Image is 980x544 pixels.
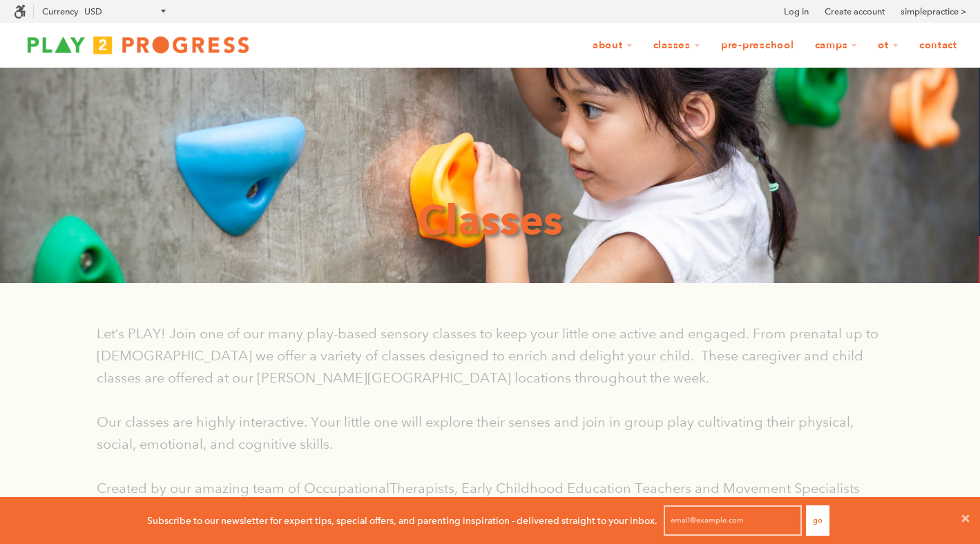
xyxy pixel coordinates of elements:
label: Currency [42,6,78,17]
a: Contact [910,32,966,59]
p: Our classes are highly interactive. Your little one will explore their senses and join in group p... [97,411,884,455]
a: About [584,32,642,59]
a: Classes [644,32,709,59]
button: Go [806,505,829,536]
p: Subscribe to our newsletter for expert tips, special offers, and parenting inspiration - delivere... [147,513,657,528]
p: Let’s PLAY! Join one of our many play-based sensory classes to keep your little one active and en... [97,322,884,389]
a: Log in [784,5,809,19]
input: email@example.com [664,505,802,536]
img: Play2Progress logo [14,31,262,59]
a: OT [869,32,907,59]
a: Create account [825,5,885,19]
a: simplepractice > [901,5,966,19]
p: Created by our amazing team of OccupationalTherapists, Early Childhood Education Teachers and Mov... [97,477,884,521]
a: Pre-Preschool [712,32,803,59]
a: Camps [806,32,867,59]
